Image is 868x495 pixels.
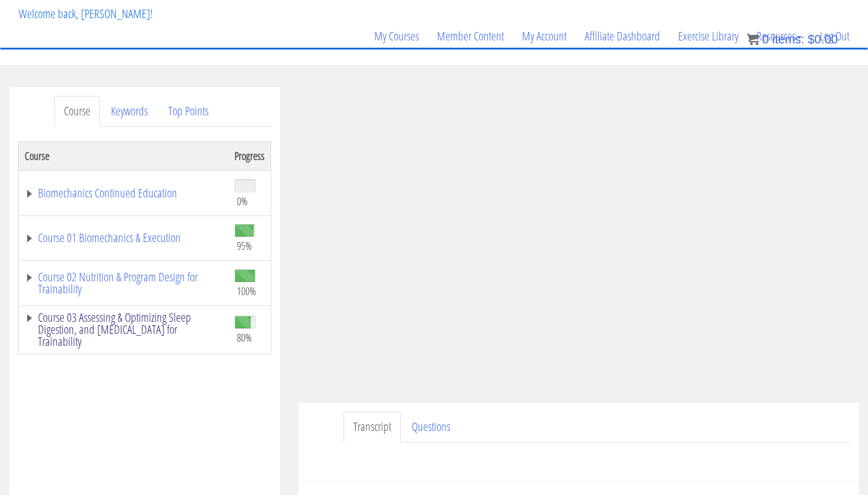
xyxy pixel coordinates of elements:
[25,187,222,199] a: Biomechanics Continued Education
[428,7,513,65] a: Member Content
[237,239,252,252] span: 95%
[747,33,759,45] img: icon11.png
[228,141,271,170] th: Progress
[513,7,576,65] a: My Account
[402,412,460,442] a: Questions
[808,33,814,46] span: $
[237,284,256,298] span: 100%
[101,96,157,127] a: Keywords
[365,7,428,65] a: My Courses
[159,96,218,127] a: Top Points
[669,7,747,65] a: Exercise Library
[772,33,804,46] span: items:
[237,331,252,344] span: 80%
[576,7,669,65] a: Affiliate Dashboard
[747,7,811,65] a: Resources
[25,311,222,348] a: Course 03 Assessing & Optimizing Sleep Digestion, and [MEDICAL_DATA] for Trainability
[25,271,222,295] a: Course 02 Nutrition & Program Design for Trainability
[237,194,248,208] span: 0%
[54,96,100,127] a: Course
[762,33,769,46] span: 0
[747,33,838,46] a: 0 items: $0.00
[19,141,229,170] th: Course
[808,33,838,46] bdi: 0.00
[25,232,222,244] a: Course 01 Biomechanics & Execution
[344,412,401,442] a: Transcript
[811,7,858,65] a: Log Out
